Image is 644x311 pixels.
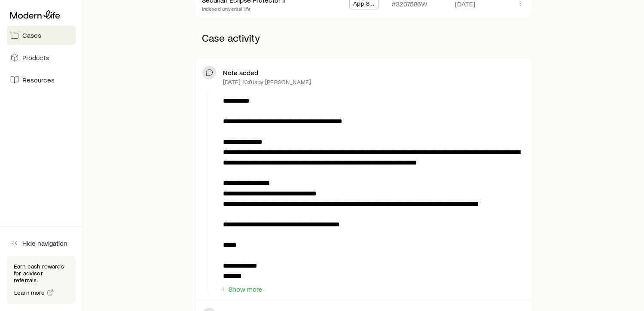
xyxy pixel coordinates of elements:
a: Cases [7,26,76,45]
a: Resources [7,70,76,89]
a: Products [7,48,76,67]
p: Case activity [195,25,533,51]
span: Products [22,53,49,62]
span: Resources [22,76,55,84]
span: Learn more [14,290,45,296]
div: Earn cash rewards for advisor referrals.Learn more [7,256,76,304]
button: Hide navigation [7,234,76,253]
p: Indexed universal life [202,5,285,12]
span: Hide navigation [22,239,67,247]
p: [DATE] 10:01a by [PERSON_NAME] [223,79,311,85]
p: Earn cash rewards for advisor referrals. [14,263,69,284]
p: Note added [223,68,258,77]
button: Show more [220,285,263,293]
span: Cases [22,31,41,40]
